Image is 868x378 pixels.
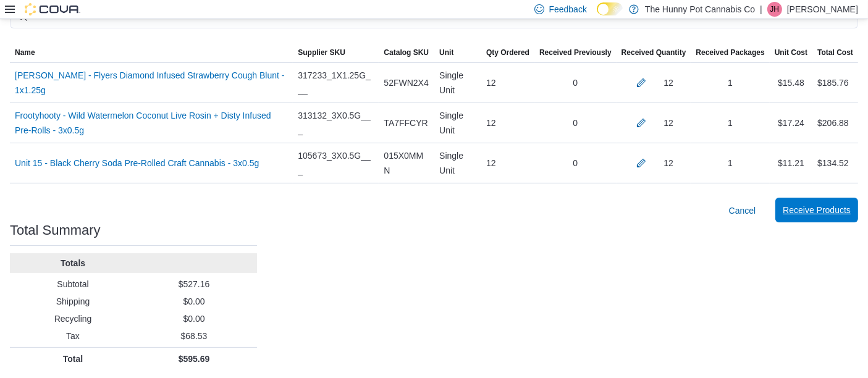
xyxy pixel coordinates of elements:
h3: Total Summary [10,223,101,238]
span: Qty Ordered [486,48,529,57]
div: 12 [664,75,673,90]
button: Cancel [724,198,761,223]
a: [PERSON_NAME] - Flyers Diamond Infused Strawberry Cough Blunt - 1x1.25g [15,68,288,98]
p: The Hunny Pot Cannabis Co [645,2,755,17]
div: $206.88 [817,115,849,130]
span: 313132_3X0.5G___ [298,108,374,138]
button: Name [10,43,293,62]
div: 1 [691,70,769,95]
input: Dark Mode [597,2,623,15]
span: Feedback [549,3,587,15]
div: Jesse Hughes [767,2,782,17]
div: 0 [534,111,617,135]
span: TA7FFCYR [384,115,428,130]
div: $134.52 [817,156,849,170]
p: | [760,2,762,17]
span: 52FWN2X4 [384,75,428,90]
span: Supplier SKU [298,48,345,57]
span: Unit Cost [775,48,807,57]
div: 12 [481,111,534,135]
span: Catalog SKU [384,48,429,57]
button: Supplier SKU [293,43,379,62]
span: 317233_1X1.25G___ [298,68,374,98]
p: $527.16 [136,278,252,290]
a: Frootyhooty - Wild Watermelon Coconut Live Rosin + Disty Infused Pre-Rolls - 3x0.5g [15,108,288,138]
div: 1 [691,111,769,135]
div: 1 [691,151,769,175]
span: Name [15,48,35,57]
span: 015X0MMN [384,148,429,178]
p: Recycling [15,313,131,325]
span: Receive Products [783,204,851,216]
div: Single Unit [434,143,481,183]
p: Subtotal [15,278,131,290]
div: $185.76 [817,75,849,90]
div: $11.21 [770,151,812,175]
p: $0.00 [136,295,252,308]
a: Unit 15 - Black Cherry Soda Pre-Rolled Craft Cannabis - 3x0.5g [15,156,259,170]
div: 0 [534,151,617,175]
div: Single Unit [434,103,481,143]
div: 12 [664,115,673,130]
p: $595.69 [136,353,252,365]
p: [PERSON_NAME] [787,2,858,17]
div: 12 [481,151,534,175]
div: Single Unit [434,63,481,103]
p: Total [15,353,131,365]
button: Receive Products [775,198,858,222]
span: JH [770,2,780,17]
span: Total Cost [817,48,853,57]
span: Cancel [729,204,756,217]
p: $68.53 [136,330,252,342]
span: Unit [439,48,453,57]
p: Tax [15,330,131,342]
div: 0 [534,70,617,95]
span: Received Packages [696,48,764,57]
div: $15.48 [770,70,812,95]
p: $0.00 [136,313,252,325]
div: 12 [664,156,673,170]
button: Catalog SKU [379,43,434,62]
div: $17.24 [770,111,812,135]
span: 105673_3X0.5G___ [298,148,374,178]
img: Cova [25,3,80,15]
span: Received Previously [539,48,612,57]
p: Shipping [15,295,131,308]
span: Received Quantity [622,48,686,57]
div: 12 [481,70,534,95]
p: Totals [15,257,131,269]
